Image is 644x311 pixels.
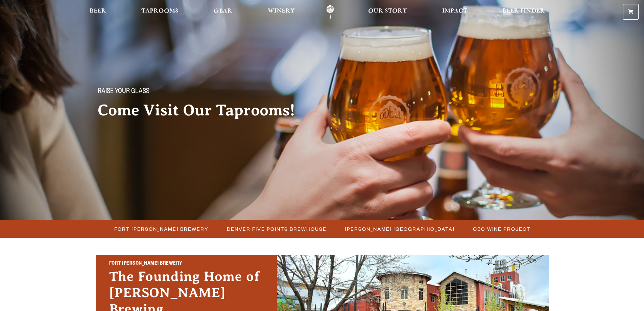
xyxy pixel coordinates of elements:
[268,8,295,14] span: Winery
[109,260,263,268] h2: Fort [PERSON_NAME] Brewery
[98,102,309,119] h2: Come Visit Our Taprooms!
[209,4,237,20] a: Gear
[368,8,407,14] span: Our Story
[90,8,106,14] span: Beer
[85,4,111,20] a: Beer
[438,4,472,20] a: Impact
[263,4,299,20] a: Winery
[345,224,455,234] span: [PERSON_NAME] [GEOGRAPHIC_DATA]
[469,224,534,234] a: OBC Wine Project
[114,224,209,234] span: Fort [PERSON_NAME] Brewery
[223,224,330,234] a: Denver Five Points Brewhouse
[214,8,232,14] span: Gear
[498,4,549,20] a: Beer Finder
[141,8,178,14] span: Taprooms
[110,224,212,234] a: Fort [PERSON_NAME] Brewery
[317,4,343,20] a: Odell Home
[98,88,149,96] span: Raise your glass
[473,224,530,234] span: OBC Wine Project
[341,224,458,234] a: [PERSON_NAME] [GEOGRAPHIC_DATA]
[502,8,545,14] span: Beer Finder
[227,224,327,234] span: Denver Five Points Brewhouse
[442,8,467,14] span: Impact
[364,4,411,20] a: Our Story
[137,4,183,20] a: Taprooms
